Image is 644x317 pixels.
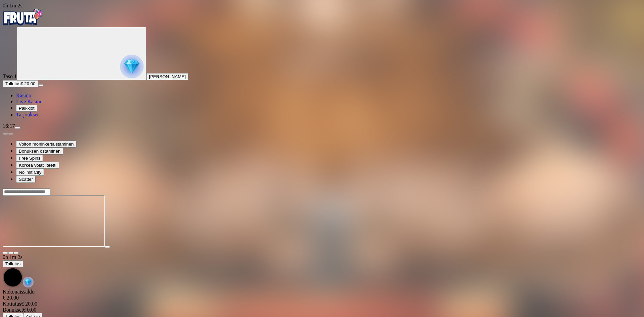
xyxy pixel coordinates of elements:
button: Free Spins [16,155,43,162]
button: Talletus [3,260,23,267]
span: Talletus [5,81,20,86]
span: Taso 1 [3,73,17,79]
button: Talletusplus icon€ 20.00 [3,80,38,87]
img: reward-icon [23,277,34,287]
button: menu [38,84,44,86]
span: Nolimit City [19,170,41,175]
span: Korkea volatiliteetti [19,163,56,168]
button: [PERSON_NAME] [146,73,189,80]
div: Game menu [3,254,641,289]
span: Free Spins [19,156,40,161]
img: reward progress [120,55,144,78]
button: Nolimit City [16,169,44,176]
span: Palkkiot [19,106,35,111]
img: Fruta [3,9,43,25]
button: chevron-down icon [8,252,13,254]
a: Kasino [16,93,31,98]
span: user session time [3,3,22,8]
button: Scatter [16,176,36,183]
span: Talletus [5,261,20,266]
span: user session time [3,254,22,260]
iframe: Fire In The Hole xBomb [3,195,105,247]
button: fullscreen icon [13,252,19,254]
button: next slide [8,133,13,135]
span: Voiton moninkertaistaminen [19,142,74,147]
button: close icon [3,252,8,254]
button: menu [15,127,20,129]
span: 16:17 [3,123,15,129]
div: € 20.00 [3,295,641,301]
button: Voiton moninkertaistaminen [16,141,76,148]
button: Bonuksen ostaminen [16,148,63,155]
nav: Main menu [3,93,641,118]
button: reward progress [17,27,146,80]
div: € 0.00 [3,307,641,313]
a: Tarjoukset [16,112,39,117]
div: € 20.00 [3,301,641,307]
span: € 20.00 [20,81,35,86]
div: Kokonaissaldo [3,289,641,301]
span: [PERSON_NAME] [149,74,186,79]
span: Kotiutus [3,301,21,307]
span: Bonuksen ostaminen [19,149,60,154]
nav: Primary [3,9,641,118]
a: Fruta [3,21,43,27]
button: Korkea volatiliteetti [16,162,59,169]
a: Live Kasino [16,99,43,104]
input: Search [3,189,50,195]
button: play icon [105,246,110,248]
span: Bonukset [3,307,23,313]
button: Palkkiot [16,105,37,112]
span: Scatter [19,177,33,182]
button: prev slide [3,133,8,135]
